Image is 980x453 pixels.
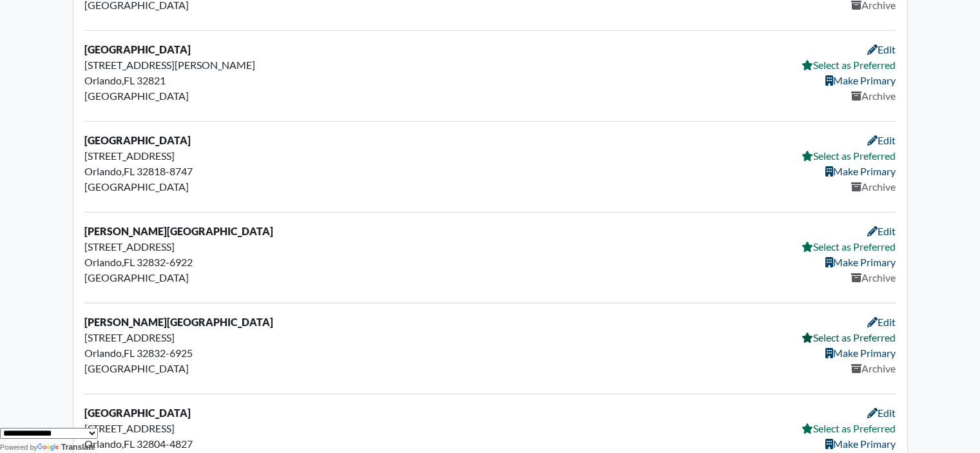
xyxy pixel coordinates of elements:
a: Select as Preferred [802,149,896,162]
span: FL [124,165,135,177]
a: Make Primary [825,256,896,268]
a: Archive [851,90,896,102]
span: FL [124,74,135,86]
div: [STREET_ADDRESS] [84,148,345,164]
span: FL [124,347,135,359]
span: 32818-8747 [137,165,193,177]
img: Google Translate [37,443,61,452]
span: Orlando [84,256,122,268]
a: Edit [867,134,896,146]
div: [GEOGRAPHIC_DATA] [84,88,345,104]
a: Select as Preferred [802,240,896,253]
div: , [77,224,352,291]
a: Translate [37,443,95,452]
div: , [77,314,352,382]
strong: [GEOGRAPHIC_DATA] [84,407,191,419]
div: [STREET_ADDRESS] [84,421,345,436]
strong: [PERSON_NAME][GEOGRAPHIC_DATA] [84,316,273,328]
a: Edit [867,407,896,419]
span: Orlando [84,74,122,86]
span: 32832-6925 [137,347,193,359]
strong: [GEOGRAPHIC_DATA] [84,43,191,55]
a: Archive [851,180,896,193]
span: 32832-6922 [137,256,193,268]
div: [GEOGRAPHIC_DATA] [84,270,345,285]
div: [STREET_ADDRESS] [84,239,345,255]
a: Edit [867,316,896,328]
a: Make Primary [825,347,896,359]
strong: [GEOGRAPHIC_DATA] [84,134,191,146]
div: [STREET_ADDRESS] [84,330,345,345]
span: Orlando [84,347,122,359]
span: FL [124,256,135,268]
div: , [77,133,352,200]
a: Edit [867,225,896,237]
a: Select as Preferred [802,331,896,343]
a: Edit [867,43,896,55]
div: [GEOGRAPHIC_DATA] [84,179,345,195]
a: Archive [851,362,896,374]
a: Select as Preferred [802,59,896,71]
strong: [PERSON_NAME][GEOGRAPHIC_DATA] [84,225,273,237]
a: Archive [851,271,896,284]
div: [GEOGRAPHIC_DATA] [84,361,345,376]
div: , [77,42,352,110]
a: Select as Preferred [802,422,896,434]
span: Orlando [84,165,122,177]
span: 32821 [137,74,166,86]
a: Make Primary [825,74,896,86]
a: Make Primary [825,165,896,177]
div: [STREET_ADDRESS][PERSON_NAME] [84,57,345,73]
